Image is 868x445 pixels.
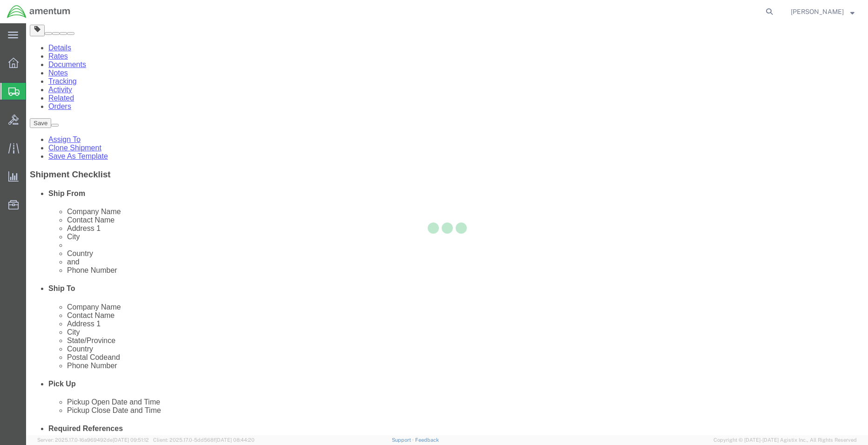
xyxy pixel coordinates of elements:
[7,5,71,19] img: logo
[713,436,857,444] span: Copyright © [DATE]-[DATE] Agistix Inc., All Rights Reserved
[37,437,149,443] span: Server: 2025.17.0-16a969492de
[153,437,255,443] span: Client: 2025.17.0-5dd568f
[113,437,149,443] span: [DATE] 09:51:12
[791,7,844,17] span: Eddie Gonzalez
[790,6,855,17] button: [PERSON_NAME]
[392,437,415,443] a: Support
[415,437,439,443] a: Feedback
[215,437,255,443] span: [DATE] 08:44:20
